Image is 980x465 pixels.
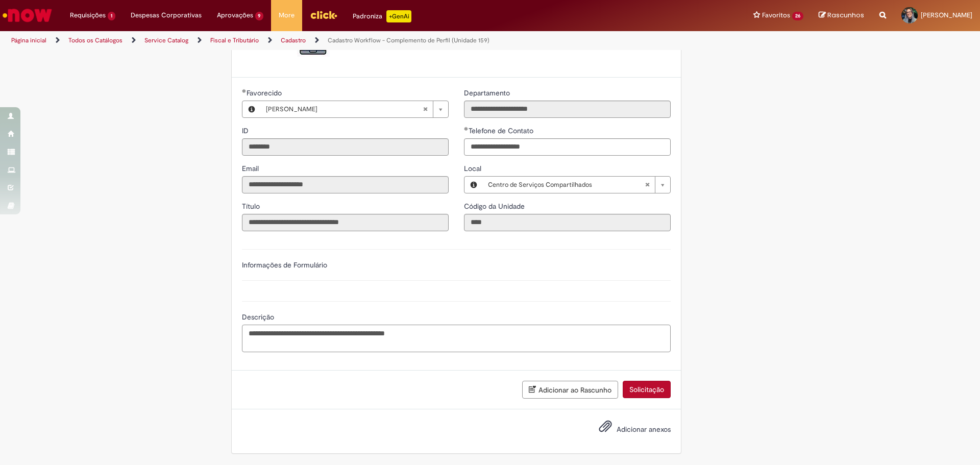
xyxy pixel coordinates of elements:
[464,127,469,131] span: Obrigatório Preenchido
[464,164,483,173] span: Local
[108,12,115,20] span: 1
[596,417,615,440] button: Adicionar anexos
[522,381,618,399] button: Adicionar ao Rascunho
[617,425,671,434] span: Adicionar anexos
[247,88,284,97] span: Necessários - Favorecido
[261,101,448,117] a: [PERSON_NAME]Limpar campo Favorecido
[242,126,251,136] label: Somente leitura - ID
[131,10,202,20] span: Despesas Corporativas
[242,164,261,173] span: Somente leitura - Email
[242,126,251,135] span: Somente leitura - ID
[68,36,122,44] a: Todos os Catálogos
[242,312,276,322] span: Descrição
[242,260,327,270] label: Informações de Formulário
[464,202,527,211] span: Somente leitura - Código da Unidade
[242,325,671,352] textarea: Descrição
[328,36,489,44] a: Cadastro Workflow - Complemento de Perfil (Unidade 159)
[464,101,671,118] input: Departamento
[144,36,188,44] a: Service Catalog
[310,7,337,22] img: click_logo_yellow_360x200.png
[827,10,864,20] span: Rascunhos
[210,36,259,44] a: Fiscal e Tributário
[242,101,261,117] button: Favorecido, Visualizar este registro Ludmila Oliveira Tanabe
[70,10,106,20] span: Requisições
[242,89,247,93] span: Obrigatório Preenchido
[762,10,790,20] span: Favoritos
[921,11,972,19] span: [PERSON_NAME]
[255,12,264,20] span: 9
[242,163,261,174] label: Somente leitura - Email
[8,31,646,50] ul: Trilhas de página
[242,176,449,193] input: Email
[353,10,411,22] div: Padroniza
[464,177,483,193] button: Local, Visualizar este registro Centro de Serviços Compartilhados
[464,214,671,231] input: Código da Unidade
[242,138,449,156] input: ID
[792,12,803,20] span: 26
[242,202,262,211] span: Somente leitura - Título
[279,10,295,20] span: More
[640,177,655,193] abbr: Limpar campo Local
[819,11,864,20] a: Rascunhos
[242,214,449,231] input: Título
[1,5,54,26] img: ServiceNow
[464,201,527,211] label: Somente leitura - Código da Unidade
[11,36,46,44] a: Página inicial
[217,10,253,20] span: Aprovações
[464,88,512,98] label: Somente leitura - Departamento
[266,101,423,117] span: [PERSON_NAME]
[483,177,670,193] a: Centro de Serviços CompartilhadosLimpar campo Local
[464,138,671,156] input: Telefone de Contato
[281,36,306,44] a: Cadastro
[464,88,512,97] span: Somente leitura - Departamento
[242,201,262,211] label: Somente leitura - Título
[469,126,535,135] span: Telefone de Contato
[418,101,433,117] abbr: Limpar campo Favorecido
[488,177,645,193] span: Centro de Serviços Compartilhados
[623,381,671,398] button: Solicitação
[386,10,411,22] p: +GenAi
